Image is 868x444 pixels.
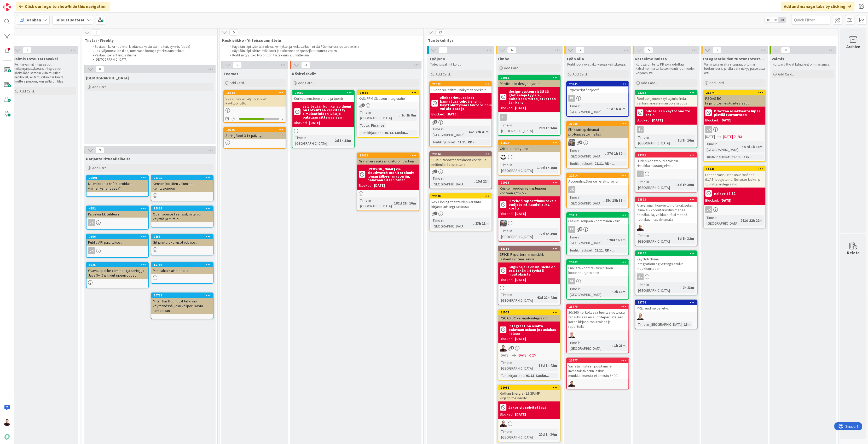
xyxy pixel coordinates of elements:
b: Taloustuotteet [55,17,85,22]
div: 2377030/360-korkokaava tuottaa tietyissä tapauksissa eri suoriteperusteisen koron kirjanpitosiirr... [567,304,628,330]
div: 23770 [567,304,628,309]
div: 23386Uuden koostebudjetoinnin rinnakkaisuusongelmat [635,153,697,169]
div: 23145 [567,82,628,86]
span: : [333,138,333,143]
li: Kortit siirtyy joko työjonoon tai takaisin suunnitteluun [227,53,418,57]
span: 7 [576,47,585,53]
span: 1x [765,17,772,22]
span: 0 [23,47,32,53]
span: Työn alla [566,56,584,61]
div: 23238 [635,90,697,95]
b: Ei tehdä raporttimuutoksia budjetointikaudella, ks. kortti [508,199,558,210]
div: 10776SpringBoot 3.1+ päivitys [224,127,286,139]
div: 2d 2h 8m [400,112,417,118]
div: MH [498,154,560,160]
span: Add Card... [92,85,109,89]
div: ER [567,226,628,233]
div: Typescript "ohjeet" [567,86,628,93]
div: 23630 [432,194,491,198]
div: 55d 18h 38m [604,197,627,203]
span: Valmis toteutettavaksi [13,56,58,61]
div: 37d 1h 32m [606,150,627,156]
div: AA [498,345,560,352]
img: AA [500,420,507,427]
li: Käydään läpi käsiteltävät kortit ja tarkennetaan speksejä toteutusta varten [227,49,418,53]
div: 23680Korkoennusteen vienti ja tuonti [292,90,354,102]
div: 23145 [569,82,628,86]
div: 23384 [430,152,491,156]
div: 20718Miten käyttöönotot tehdään käytännössä, joku käliporukasta kertomaan [151,293,213,314]
div: Finance [370,122,386,128]
img: TK [500,220,507,226]
span: : [383,130,384,136]
div: Blocked: [431,112,445,117]
span: : [603,197,604,203]
p: Kortista on tehty PR joka odottaa katselmointia tai katselmointihuomioiden korjaamista. [636,62,696,75]
span: [DATE] [705,134,715,139]
div: [DATE] [374,183,385,188]
span: 0 [95,66,104,72]
span: : [605,150,606,156]
img: AA [3,419,11,426]
div: [DATE] [652,118,663,123]
span: Add Card... [778,72,795,77]
img: AA [637,224,644,231]
div: Time in [GEOGRAPHIC_DATA] [431,126,466,138]
b: elinkaarimuutokset kannattaa tehdä ensin, käyttöliittymärefaktoroinnin voi aloittaa jo [440,96,492,110]
div: 20718 [151,293,213,298]
span: : [474,178,475,184]
span: Add Card... [709,80,726,85]
div: 21918 [498,180,560,185]
div: Kennon korttien valuminen kehitysjonoon [151,180,213,192]
div: 9725 [86,262,148,267]
img: avatar [3,433,11,441]
div: 21135Kennon korttien valuminen kehitysjonoon [151,176,213,192]
div: 22514 [567,173,628,178]
input: Quick Filter... [791,15,830,25]
span: 2x [772,17,779,22]
div: JK [704,206,765,213]
div: sl [635,273,697,280]
div: 9725Guava, apache common (ja spring ja Java 9+...) ja muut riippuvuudet [86,262,148,279]
span: 3 [439,47,448,53]
b: Odottaa asiakkaalta lupaa pistää tuotantoon [714,109,764,116]
div: 23069 [498,75,560,80]
div: 16940 [704,167,765,171]
div: [DATE] [720,118,731,123]
div: [DATE] [515,105,526,111]
div: sl [635,126,697,133]
div: 23776PRE readme päivitys [635,300,697,312]
div: 21574PSOAS BC kirjanpitoaineistointegraatio [704,90,765,107]
div: Kesken vuoden valmistuneen kohteen €/m2/kk [498,185,560,196]
div: 21135 [151,176,213,180]
div: Uuden koostebudjetoinnin rinnakkaisuusongelmat [635,157,697,169]
p: Varmistetaan että integraatio toimii tuotannossa, ja että data näkyy palvelussa asti. [704,62,765,75]
div: Blocked: [705,198,719,203]
div: AA [567,381,628,387]
div: PL [567,95,628,102]
span: Add Card... [572,72,589,77]
div: 9d 3h 16m [676,137,695,143]
div: Tuntikirjaukset [431,139,455,145]
div: 22510 [357,90,419,95]
span: 2 [434,120,437,124]
div: Uuden suunnittelunäkymän speksit [430,86,491,93]
span: [DATE] [723,134,733,139]
div: AccountingSource refaktorointi [567,178,628,185]
div: 20891 [89,176,148,180]
div: 23177Käyttöliittymä IntegrationLogSettings-taulun muokkaukseen [635,251,697,272]
div: 21680Elinkaaritapahtumat protoinvestoinneiksi [567,121,628,138]
span: : [466,129,467,135]
span: 2 [713,47,721,53]
div: Time in [GEOGRAPHIC_DATA] [359,197,392,209]
div: Time in [GEOGRAPHIC_DATA] [637,135,675,146]
span: Tiistai - Weekly [85,38,211,43]
div: Uuden tuotantoympäristön käyttöönotto [224,95,286,107]
div: 7166 [86,234,148,239]
div: 23177 [635,251,697,256]
b: [PERSON_NAME] vie cloudwatch-monitoroinnit loman jälkeen masteriin, palataan sitten tähän [367,167,417,182]
div: Tuntikirjaukset [359,130,383,136]
div: Time in [GEOGRAPHIC_DATA] [500,122,537,134]
div: 23630VAV Closing tositteiden karsinta kirjanpitointegraatiossa [430,194,491,210]
p: Kortit jotka ovat aktiivisessa kehityksessä. [567,62,628,67]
